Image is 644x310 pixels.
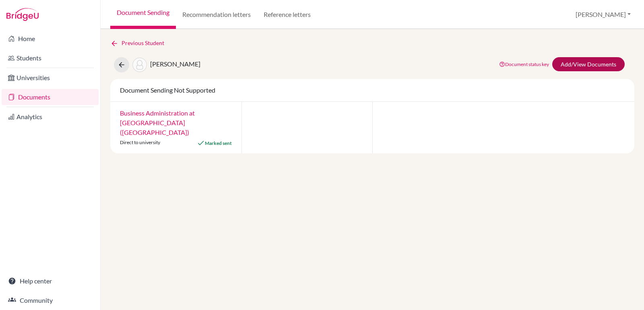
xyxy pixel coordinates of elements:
a: Business Administration at [GEOGRAPHIC_DATA] ([GEOGRAPHIC_DATA]) [120,109,195,136]
a: Documents [2,89,99,105]
span: [PERSON_NAME] [150,60,200,68]
a: Community [2,292,99,308]
button: [PERSON_NAME] [572,7,634,22]
a: Students [2,50,99,66]
a: Document status key [499,61,549,67]
a: Analytics [2,109,99,125]
a: Help center [2,273,99,289]
span: Marked sent [205,140,232,146]
img: Bridge-U [6,8,39,21]
span: Document Sending Not Supported [120,86,215,94]
a: Home [2,31,99,47]
a: Add/View Documents [552,57,625,71]
a: Previous Student [110,39,171,48]
a: Universities [2,70,99,86]
span: Direct to university [120,139,160,145]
